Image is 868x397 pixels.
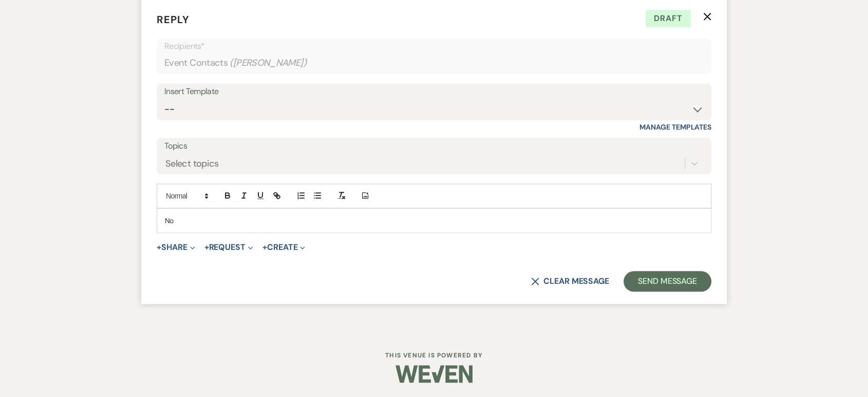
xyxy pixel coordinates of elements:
[157,243,161,251] span: +
[262,243,305,251] button: Create
[164,53,704,73] div: Event Contacts
[165,215,703,226] p: No
[165,156,219,170] div: Select topics
[164,40,704,53] p: Recipients*
[157,13,190,26] span: Reply
[230,56,307,70] span: ( [PERSON_NAME] )
[624,271,711,292] button: Send Message
[395,356,473,392] img: Weven Logo
[531,277,609,285] button: Clear message
[262,243,267,251] span: +
[164,84,704,99] div: Insert Template
[164,139,704,154] label: Topics
[646,10,691,27] span: Draft
[157,243,195,251] button: Share
[639,122,711,132] a: Manage Templates
[204,243,253,251] button: Request
[204,243,209,251] span: +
